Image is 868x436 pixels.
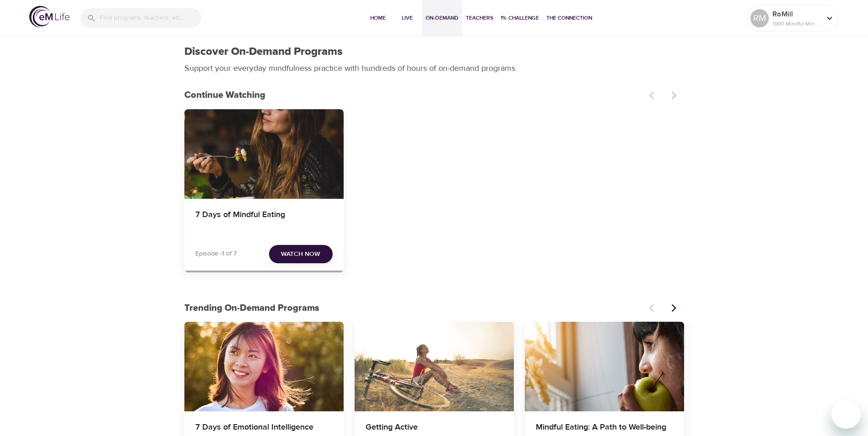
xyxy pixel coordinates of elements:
span: Home [367,13,389,23]
p: Episode -1 of 7 [195,249,237,259]
p: Trending On-Demand Programs [184,301,644,315]
img: logo [29,6,70,27]
button: Watch Now [269,245,333,264]
h3: Continue Watching [184,90,644,101]
span: Watch Now [281,249,320,260]
h1: Discover On-Demand Programs [184,45,343,58]
iframe: Button to launch messaging window [831,399,861,429]
p: RoMill [772,9,821,20]
span: On-Demand [426,13,458,23]
h4: 7 Days of Mindful Eating [195,210,333,232]
button: Mindful Eating: A Path to Well-being [525,322,684,411]
p: 11881 Mindful Minutes [772,20,821,28]
span: The Connection [546,13,592,23]
input: Find programs, teachers, etc... [100,8,201,28]
span: Live [396,13,418,23]
button: 7 Days of Emotional Intelligence [184,322,344,411]
button: 7 Days of Mindful Eating [184,109,344,199]
button: Next items [664,298,684,318]
p: Support your everyday mindfulness practice with hundreds of hours of on-demand programs. [184,62,528,74]
span: Teachers [466,13,493,23]
button: Getting Active [355,322,514,411]
div: RM [750,9,769,27]
span: 1% Challenge [501,13,539,23]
